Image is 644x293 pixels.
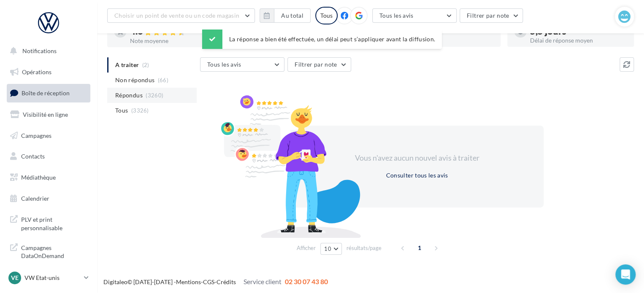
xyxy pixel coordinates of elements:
a: Campagnes DataOnDemand [5,239,92,263]
span: Notifications [22,47,57,54]
span: (3260) [146,92,163,99]
div: 5,5 jours [530,27,627,36]
span: Médiathèque [21,174,56,181]
a: Calendrier [5,190,92,207]
span: Campagnes [21,132,51,139]
button: Tous les avis [200,57,284,72]
span: Tous les avis [207,61,241,68]
span: Campagnes DataOnDemand [21,242,87,260]
span: 10 [324,245,331,252]
span: résultats/page [346,244,382,252]
button: Au total [274,8,311,23]
button: Au total [260,8,311,23]
div: Note moyenne [130,38,227,44]
span: Service client [244,277,281,285]
a: Mentions [176,278,201,285]
a: VE VW Etat-unis [7,270,90,286]
a: Visibilité en ligne [5,106,92,124]
button: 10 [320,243,342,255]
span: (66) [158,77,168,83]
div: La réponse a bien été effectuée, un délai peut s’appliquer avant la diffusion. [202,30,442,49]
button: Choisir un point de vente ou un code magasin [107,8,255,23]
div: Open Intercom Messenger [615,264,636,285]
button: Consulter tous les avis [382,170,451,180]
a: PLV et print personnalisable [5,210,92,235]
span: (3326) [131,107,149,114]
span: VE [11,274,19,282]
span: Choisir un point de vente ou un code magasin [114,12,239,19]
div: Tous [315,7,338,24]
a: Boîte de réception [5,84,92,102]
span: © [DATE]-[DATE] - - - [103,278,328,285]
a: CGS [203,278,214,285]
a: Contacts [5,148,92,165]
span: Répondus [115,91,143,99]
button: Notifications [5,42,89,60]
span: Contacts [21,153,45,160]
div: Vous n'avez aucun nouvel avis à traiter [344,153,490,164]
span: Visibilité en ligne [23,111,68,118]
span: Calendrier [21,195,49,202]
span: Tous les avis [379,12,414,19]
span: Non répondus [115,76,154,84]
span: Boîte de réception [22,89,70,97]
div: 4.6 [130,27,227,36]
button: Filtrer par note [460,8,523,23]
a: Crédits [216,278,236,285]
div: Taux de réponse [397,38,494,43]
span: 1 [413,241,426,255]
span: PLV et print personnalisable [21,214,87,232]
a: Opérations [5,63,92,81]
a: Médiathèque [5,169,92,186]
button: Filtrer par note [287,57,351,72]
a: Campagnes [5,127,92,145]
p: VW Etat-unis [24,274,81,282]
div: Délai de réponse moyen [530,38,627,43]
span: 02 30 07 43 80 [285,277,328,285]
a: Digitaleo [103,278,127,285]
span: Afficher [297,244,316,252]
span: Tous [115,106,128,115]
span: Opérations [22,68,51,75]
button: Tous les avis [372,8,457,23]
